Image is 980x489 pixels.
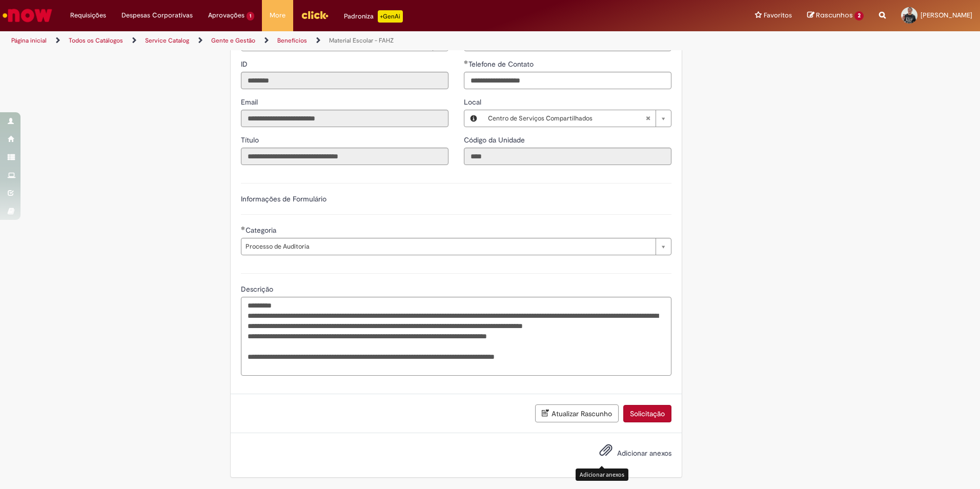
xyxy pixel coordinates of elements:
span: Telefone de Contato [468,59,536,69]
span: Obrigatório Preenchido [464,60,468,64]
span: Despesas Corporativas [121,10,193,21]
input: Código da Unidade [464,148,671,165]
span: 2 [854,11,864,21]
a: Service Catalog [145,36,189,45]
a: Material Escolar - FAHZ [329,36,394,45]
button: Local, Visualizar este registro Centro de Serviços Compartilhados [464,110,483,127]
span: More [270,10,285,21]
input: Título [241,148,448,165]
span: Requisições [70,10,106,21]
input: Telefone de Contato [464,72,671,89]
span: 1 [247,12,254,21]
input: Email [241,110,448,127]
span: Adicionar anexos [617,449,671,458]
a: Página inicial [11,36,47,45]
span: Favoritos [764,10,792,21]
button: Solicitação [623,405,671,422]
button: Atualizar Rascunho [535,404,619,422]
a: Centro de Serviços CompartilhadosLimpar campo Local [483,110,671,127]
textarea: Descrição [241,297,671,376]
span: Somente leitura - ID [241,59,250,69]
span: Rascunhos [816,10,853,20]
label: Somente leitura - Código da Unidade [464,135,527,145]
input: ID [241,72,448,89]
div: Adicionar anexos [576,468,628,480]
span: Local [464,97,483,107]
span: Somente leitura - Email [241,97,260,107]
p: +GenAi [378,10,403,23]
span: Categoria [246,226,278,235]
abbr: Limpar campo Local [640,110,656,127]
span: Somente leitura - Título [241,135,261,145]
label: Informações de Formulário [241,194,326,203]
span: Aprovações [208,10,244,21]
span: [PERSON_NAME] [921,11,972,19]
a: Todos os Catálogos [69,36,123,45]
span: Descrição [241,284,275,294]
div: Padroniza [344,10,403,23]
label: Somente leitura - Email [241,97,260,107]
button: Adicionar anexos [597,441,615,464]
img: ServiceNow [1,5,54,26]
span: Somente leitura - Código da Unidade [464,135,527,145]
span: Centro de Serviços Compartilhados [488,110,645,127]
a: Benefícios [277,36,307,45]
label: Somente leitura - Título [241,135,261,145]
ul: Trilhas de página [8,31,646,50]
img: click_logo_yellow_360x200.png [301,7,329,23]
a: Gente e Gestão [211,36,255,45]
span: Obrigatório Preenchido [241,226,246,230]
label: Somente leitura - ID [241,59,250,69]
span: Processo de Auditoria [246,238,650,255]
a: Rascunhos [807,11,864,21]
